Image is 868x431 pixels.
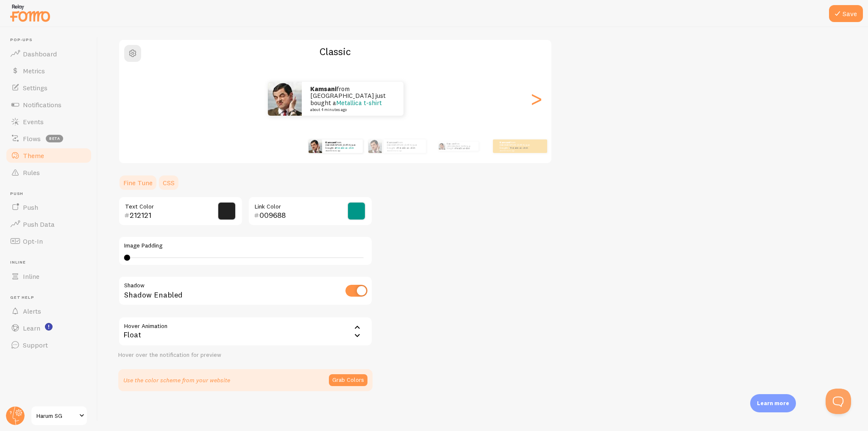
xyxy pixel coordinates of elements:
[387,150,422,151] small: about 4 minutes ago
[750,394,796,412] div: Learn more
[310,85,337,93] strong: Kamsani
[310,108,392,112] small: about 4 minutes ago
[23,307,41,315] span: Alerts
[336,146,354,150] a: Metallica t-shirt
[23,272,39,281] span: Inline
[10,37,92,43] span: Pop-ups
[510,146,528,150] a: Metallica t-shirt
[118,174,158,191] a: Fine Tune
[368,139,382,153] img: Fomo
[23,324,40,332] span: Learn
[5,336,92,353] a: Support
[310,86,395,112] p: from [GEOGRAPHIC_DATA] just bought a
[325,141,359,151] p: from [GEOGRAPHIC_DATA] just bought a
[5,320,92,336] a: Learn
[268,82,302,116] img: Fomo
[447,142,456,145] strong: Kamsani
[118,351,373,359] div: Hover over the notification for preview
[455,147,470,150] a: Metallica t-shirt
[118,276,373,307] div: Shadow Enabled
[124,242,367,250] label: Image Padding
[397,146,415,150] a: Metallica t-shirt
[36,411,77,421] span: Harum SG
[325,150,359,151] small: about 4 minutes ago
[387,141,398,144] strong: Kamsani
[5,303,92,320] a: Alerts
[31,406,88,426] a: Harum SG
[10,295,92,300] span: Get Help
[23,100,61,109] span: Notifications
[757,399,789,407] p: Learn more
[23,237,43,245] span: Opt-In
[5,233,92,250] a: Opt-In
[5,216,92,233] a: Push Data
[5,62,92,79] a: Metrics
[309,139,322,153] img: Fomo
[23,203,38,211] span: Push
[5,130,92,147] a: Flows beta
[118,317,373,346] div: Float
[447,142,475,151] p: from [GEOGRAPHIC_DATA] just bought a
[23,50,57,58] span: Dashboard
[23,67,45,75] span: Metrics
[5,147,92,164] a: Theme
[10,191,92,197] span: Push
[23,168,40,177] span: Rules
[5,164,92,181] a: Rules
[23,341,48,349] span: Support
[336,99,382,107] a: Metallica t-shirt
[23,220,55,228] span: Push Data
[438,143,445,150] img: Fomo
[23,151,44,160] span: Theme
[5,268,92,285] a: Inline
[5,96,92,113] a: Notifications
[123,376,230,384] p: Use the color scheme from your website
[45,323,53,331] svg: <p>Watch New Feature Tutorials!</p>
[9,2,51,24] img: fomo-relay-logo-orange.svg
[10,260,92,265] span: Inline
[531,68,541,129] div: Next slide
[5,113,92,130] a: Events
[500,141,534,151] p: from [GEOGRAPHIC_DATA] just bought a
[5,199,92,216] a: Push
[826,389,851,414] iframe: Help Scout Beacon - Open
[23,83,47,92] span: Settings
[329,374,367,386] button: Grab Colors
[158,174,180,191] a: CSS
[23,134,41,143] span: Flows
[325,141,336,144] strong: Kamsani
[387,141,423,151] p: from [GEOGRAPHIC_DATA] just bought a
[23,117,44,126] span: Events
[5,45,92,62] a: Dashboard
[5,79,92,96] a: Settings
[500,141,510,144] strong: Kamsani
[500,150,533,151] small: about 4 minutes ago
[46,135,63,142] span: beta
[119,45,551,58] h2: Classic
